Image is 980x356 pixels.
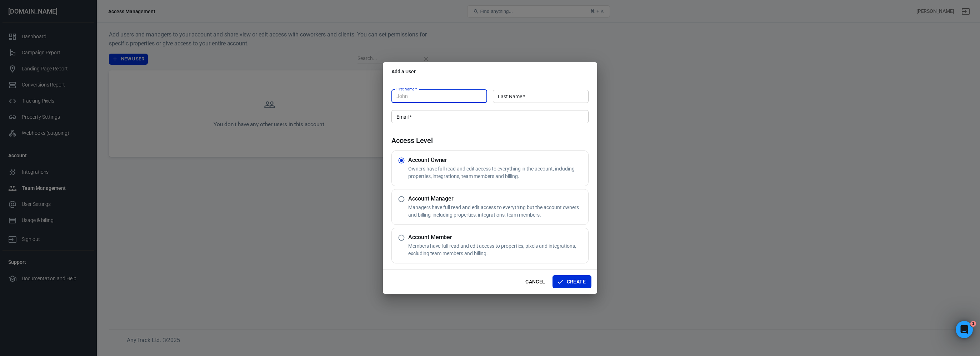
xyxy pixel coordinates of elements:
h5: Account Owner [408,157,585,164]
input: john.doe@work.com [391,110,589,123]
h5: Account Member [408,234,585,241]
iframe: Intercom live chat [956,321,973,338]
p: Managers have full read and edit access to everything but the account owners and billing, includi... [408,204,585,219]
label: First Name [396,86,417,92]
button: Cancel [522,275,548,288]
input: John [391,90,487,103]
p: Members have full read and edit access to properties, pixels and integrations, excluding team mem... [408,242,585,257]
button: Create [552,275,591,288]
p: Owners have full read and edit access to everything in the account, including properties, integra... [408,165,585,180]
h5: Account Manager [408,195,585,202]
h2: Add a User [383,62,597,81]
span: 1 [970,321,976,327]
input: Doe [493,90,589,103]
h4: Access Level [391,136,589,145]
